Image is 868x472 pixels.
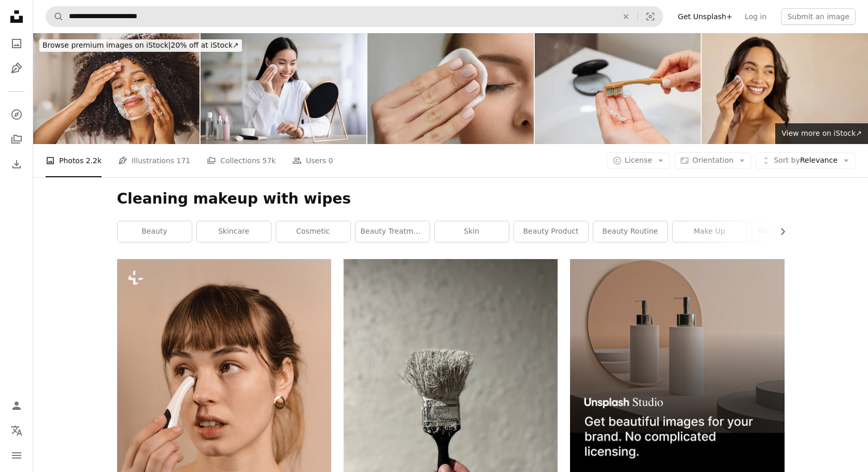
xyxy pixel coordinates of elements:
[674,152,751,169] button: Orientation
[117,190,785,208] h1: Cleaning makeup with wipes
[673,221,747,242] a: make up
[625,156,652,164] span: License
[201,33,367,144] img: Beautiful asian woman cleaning her face with toner
[435,221,509,242] a: skin
[6,129,27,150] a: Collections
[692,156,733,164] span: Orientation
[207,144,276,177] a: Collections 57k
[33,33,248,58] a: Browse premium images on iStock|20% off at iStock↗
[117,414,331,424] a: A woman holding a hair dryer in her hand
[329,155,333,166] span: 0
[46,6,663,27] form: Find visuals sitewide
[593,221,667,242] a: beauty routine
[781,8,856,25] button: Submit an image
[292,144,333,177] a: Users 0
[6,445,27,466] button: Menu
[262,155,276,166] span: 57k
[6,33,27,54] a: Photos
[344,397,558,406] a: person holding black and white brush
[781,129,862,137] span: View more on iStock ↗
[6,395,27,416] a: Log in / Sign up
[42,41,239,49] span: 20% off at iStock ↗
[118,144,190,177] a: Illustrations 171
[672,8,738,25] a: Get Unsplash+
[774,156,800,164] span: Sort by
[42,41,170,49] span: Browse premium images on iStock |
[6,58,27,79] a: Illustrations
[752,221,826,242] a: skincare routine
[197,221,271,242] a: skincare
[535,33,701,144] img: Woman's hand holding invisible aligners.
[355,221,430,242] a: beauty treatment
[6,420,27,441] button: Language
[367,33,534,144] img: Woman removing makeup with cotton pad on grey background, closeup
[615,7,637,26] button: Clear
[6,154,27,175] a: Download History
[6,104,27,125] a: Explore
[774,155,837,166] span: Relevance
[177,155,191,166] span: 171
[773,221,785,242] button: scroll list to the right
[702,33,868,144] img: Mixed race multiethnic woman cleaning face with cotton pad
[756,152,856,169] button: Sort byRelevance
[514,221,588,242] a: beauty product
[638,7,663,26] button: Visual search
[46,7,64,26] button: Search Unsplash
[276,221,350,242] a: cosmetic
[118,221,192,242] a: beauty
[607,152,671,169] button: License
[775,123,868,144] a: View more on iStock↗
[6,6,27,29] a: Home — Unsplash
[738,8,773,25] a: Log in
[33,33,200,144] img: Morning routine in bathroom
